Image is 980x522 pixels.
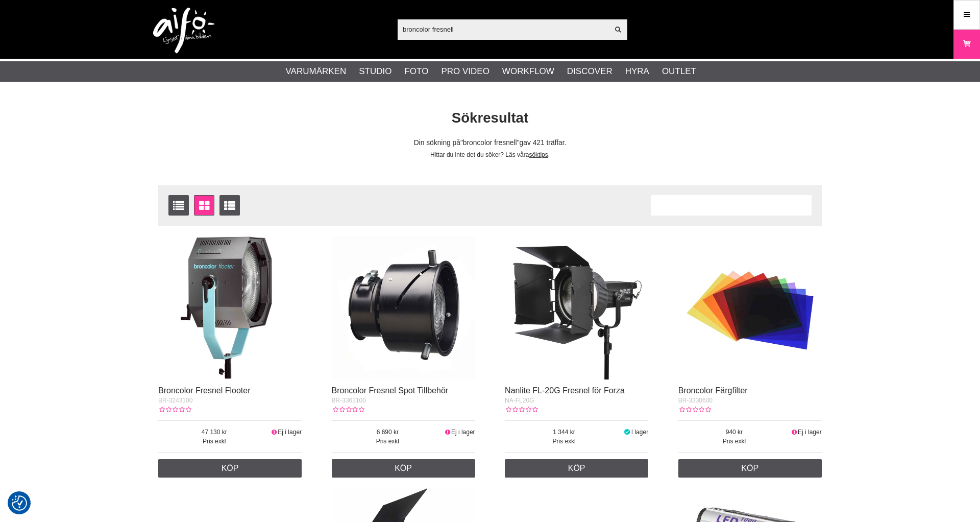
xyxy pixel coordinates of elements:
i: Ej i lager [790,429,798,436]
img: Nanlite FL-20G Fresnel för Forza [505,236,648,379]
span: Pris exkl [332,437,444,446]
span: Ej i lager [798,429,822,436]
span: Ej i lager [451,429,475,436]
a: Workflow [502,65,554,78]
img: logo.png [153,8,214,54]
a: Köp [505,459,648,478]
img: Broncolor Fresnel Flooter [158,236,302,379]
span: Din sökning på gav 421 träffar. [414,139,567,147]
img: Broncolor Färgfilter [678,236,822,379]
div: Kundbetyg: 0 [678,405,711,414]
i: I lager [623,429,631,436]
span: Pris exkl [158,437,271,446]
a: Listvisning [168,195,189,216]
a: Broncolor Fresnel Flooter [158,386,251,395]
div: Kundbetyg: 0 [505,405,537,414]
a: Outlet [662,65,696,78]
a: Broncolor Färgfilter [678,386,748,395]
span: I lager [631,429,648,436]
a: Fönstervisning [194,195,214,216]
span: Hittar du inte det du söker? Läs våra [430,151,529,158]
img: Revisit consent button [12,495,27,511]
i: Ej i lager [444,429,451,436]
h1: Sökresultat [151,108,829,128]
a: Broncolor Fresnel Spot Tillbehör [332,386,449,395]
a: Foto [404,65,428,78]
img: Broncolor Fresnel Spot Tillbehör [332,236,475,379]
a: Köp [678,459,822,478]
a: Nanlite FL-20G Fresnel för Forza [505,386,625,395]
span: 940 [678,428,791,437]
span: 47 130 [158,428,271,437]
span: NA-FL20G [505,397,534,404]
a: Hyra [625,65,649,78]
a: Utökad listvisning [219,195,240,216]
a: Studio [359,65,391,78]
a: Varumärken [286,65,347,78]
span: Ej i lager [278,429,302,436]
input: Sök produkter ... [398,21,608,37]
span: Pris exkl [678,437,791,446]
span: 6 690 [332,428,444,437]
a: Köp [332,459,475,478]
span: 1 344 [505,428,623,437]
a: Köp [158,459,302,478]
i: Ej i lager [271,429,278,436]
a: Discover [567,65,612,78]
span: . [548,151,550,158]
span: BR-3243100 [158,397,192,404]
span: Pris exkl [505,437,623,446]
span: broncolor fresnell [460,139,520,147]
div: Kundbetyg: 0 [332,405,364,414]
a: söktips [529,151,548,158]
span: BR-3363100 [332,397,366,404]
span: BR-3330600 [678,397,713,404]
a: Pro Video [441,65,489,78]
button: Samtyckesinställningar [12,494,27,512]
div: Kundbetyg: 0 [158,405,191,414]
